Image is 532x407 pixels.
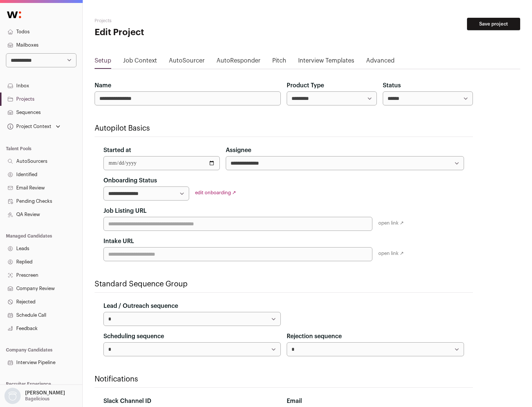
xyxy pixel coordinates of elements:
[95,123,473,134] h2: Autopilot Basics
[95,374,473,384] h2: Notifications
[169,56,205,68] a: AutoSourcer
[103,146,131,155] label: Started at
[383,81,401,90] label: Status
[216,56,260,68] a: AutoResponder
[4,388,21,404] img: nopic.png
[95,81,111,90] label: Name
[95,279,473,289] h2: Standard Sequence Group
[25,390,65,396] p: [PERSON_NAME]
[3,388,66,404] button: Open dropdown
[95,27,236,38] h1: Edit Project
[6,124,51,129] div: Project Context
[287,332,342,341] label: Rejection sequence
[103,206,147,215] label: Job Listing URL
[6,121,62,132] button: Open dropdown
[298,56,354,68] a: Interview Templates
[103,332,164,341] label: Scheduling sequence
[25,396,50,402] p: Bagelicious
[195,190,236,195] a: edit onboarding ↗
[366,56,395,68] a: Advanced
[287,397,464,406] div: Email
[123,56,157,68] a: Job Context
[103,397,151,406] label: Slack Channel ID
[103,237,134,246] label: Intake URL
[95,18,236,24] h2: Projects
[3,7,25,22] img: Wellfound
[287,81,324,90] label: Product Type
[103,176,157,185] label: Onboarding Status
[272,56,286,68] a: Pitch
[95,56,111,68] a: Setup
[467,18,520,30] button: Save project
[226,146,251,155] label: Assignee
[103,302,178,310] label: Lead / Outreach sequence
